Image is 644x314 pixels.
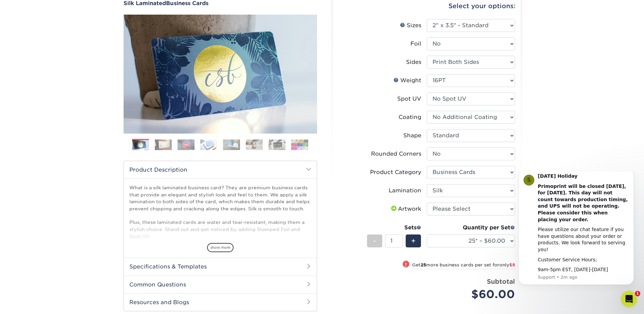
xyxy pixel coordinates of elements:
[411,236,416,246] span: +
[389,187,421,195] div: Lamination
[291,139,308,150] img: Business Cards 08
[124,276,317,293] h2: Common Questions
[246,139,263,150] img: Business Cards 06
[207,243,234,252] span: show more
[129,184,311,295] p: What is a silk laminated business card? They are premium business cards that provide an elegant a...
[124,293,317,311] h2: Resources and Blogs
[371,150,421,158] div: Rounded Corners
[2,293,58,312] iframe: Google Customer Reviews
[399,113,421,121] div: Coating
[403,132,421,140] div: Shape
[132,137,149,154] img: Business Cards 01
[393,76,421,85] div: Weight
[400,21,421,30] div: Sizes
[30,2,69,7] b: [DATE] Holiday
[223,139,240,150] img: Business Cards 05
[499,262,515,267] span: only
[30,103,121,109] p: Message from Support, sent 2m ago
[200,139,217,150] img: Business Cards 04
[30,85,121,92] div: Customer Service Hours;
[155,139,172,150] img: Business Cards 02
[390,205,421,213] div: Artwork
[406,58,421,66] div: Sides
[621,291,637,307] iframe: Intercom live chat
[30,55,121,81] div: Please utilize our chat feature if you have questions about your order or products. We look forwa...
[412,262,515,269] small: Get more business cards per set for
[15,3,26,14] div: Profile image for Support
[487,278,515,285] strong: Subtotal
[124,161,317,178] h2: Product Description
[421,262,426,267] strong: 25
[508,172,644,296] iframe: Intercom notifications message
[432,286,515,302] div: $60.00
[405,261,407,268] span: !
[370,168,421,176] div: Product Category
[373,236,376,246] span: -
[269,139,286,150] img: Business Cards 07
[124,258,317,275] h2: Specifications & Templates
[635,291,640,296] span: 1
[30,95,121,102] div: 9am-5pm EST, [DATE]-[DATE]
[30,1,121,102] div: Message content
[30,12,119,51] b: Primoprint will be closed [DATE], for [DATE]. This day will not count towards production timing, ...
[427,224,515,232] div: Quantity per Set
[397,95,421,103] div: Spot UV
[410,40,421,48] div: Foil
[367,224,421,232] div: Sets
[178,139,195,150] img: Business Cards 03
